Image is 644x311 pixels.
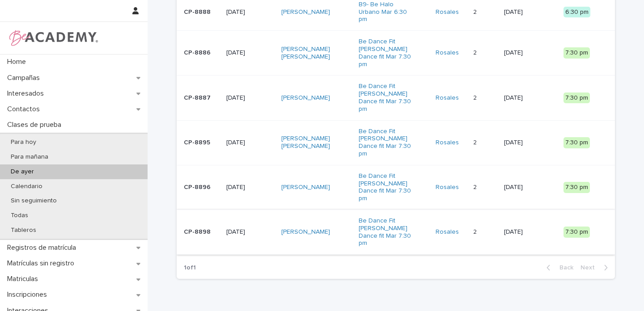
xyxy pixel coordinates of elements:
[436,139,459,147] a: Rosales
[4,121,68,129] p: Clases de prueba
[281,184,330,191] a: [PERSON_NAME]
[473,182,479,191] p: 2
[577,264,615,272] button: Next
[4,105,47,113] p: Contactos
[504,94,557,102] p: [DATE]
[504,8,557,16] p: [DATE]
[4,259,81,268] p: Matrículas sin registro
[359,83,415,113] a: Be Dance Fit [PERSON_NAME] Dance fit Mar 7:30 pm
[7,29,99,47] img: WPrjXfSUmiLcdUfaYY4Q
[563,227,590,238] div: 7:30 pm
[177,165,615,210] tr: CP-8896[DATE][PERSON_NAME] Be Dance Fit [PERSON_NAME] Dance fit Mar 7:30 pm Rosales 22 [DATE]7:30 pm
[554,265,573,271] span: Back
[473,227,479,236] p: 2
[4,58,33,66] p: Home
[473,47,479,57] p: 2
[177,210,615,254] tr: CP-8898[DATE][PERSON_NAME] Be Dance Fit [PERSON_NAME] Dance fit Mar 7:30 pm Rosales 22 [DATE]7:30 pm
[580,265,600,271] span: Next
[359,38,415,68] a: Be Dance Fit [PERSON_NAME] Dance fit Mar 7:30 pm
[539,264,577,272] button: Back
[4,275,45,283] p: Matriculas
[473,92,479,102] p: 2
[4,153,55,161] p: Para mañana
[184,228,219,236] p: CP-8898
[184,49,219,57] p: CP-8886
[226,228,274,236] p: [DATE]
[281,228,330,236] a: [PERSON_NAME]
[4,197,64,205] p: Sin seguimiento
[4,212,35,219] p: Todas
[184,8,219,16] p: CP-8888
[359,172,415,202] a: Be Dance Fit [PERSON_NAME] Dance fit Mar 7:30 pm
[184,94,219,102] p: CP-8887
[436,184,459,191] a: Rosales
[4,139,43,146] p: Para hoy
[563,7,590,18] div: 6:30 pm
[226,49,274,57] p: [DATE]
[226,184,274,191] p: [DATE]
[563,92,590,104] div: 7:30 pm
[177,76,615,120] tr: CP-8887[DATE][PERSON_NAME] Be Dance Fit [PERSON_NAME] Dance fit Mar 7:30 pm Rosales 22 [DATE]7:30 pm
[4,290,54,299] p: Inscripciones
[4,74,47,82] p: Campañas
[359,1,415,23] a: B9- Be Halo Urbano Mar 6:30 pm
[184,184,219,191] p: CP-8896
[281,135,337,150] a: [PERSON_NAME] [PERSON_NAME]
[436,228,459,236] a: Rosales
[4,168,41,176] p: De ayer
[563,182,590,193] div: 7:30 pm
[184,139,219,147] p: CP-8895
[4,244,83,252] p: Registros de matrícula
[281,8,330,16] a: [PERSON_NAME]
[504,228,557,236] p: [DATE]
[226,8,274,16] p: [DATE]
[281,46,337,61] a: [PERSON_NAME] [PERSON_NAME]
[436,94,459,102] a: Rosales
[473,7,479,16] p: 2
[177,31,615,76] tr: CP-8886[DATE][PERSON_NAME] [PERSON_NAME] Be Dance Fit [PERSON_NAME] Dance fit Mar 7:30 pm Rosales...
[281,94,330,102] a: [PERSON_NAME]
[436,8,459,16] a: Rosales
[4,183,50,190] p: Calendario
[177,257,203,279] p: 1 of 1
[359,128,415,158] a: Be Dance Fit [PERSON_NAME] Dance fit Mar 7:30 pm
[504,139,557,147] p: [DATE]
[4,89,51,98] p: Interesados
[563,137,590,148] div: 7:30 pm
[563,47,590,59] div: 7:30 pm
[226,94,274,102] p: [DATE]
[4,227,43,234] p: Tableros
[504,49,557,57] p: [DATE]
[436,49,459,57] a: Rosales
[177,120,615,165] tr: CP-8895[DATE][PERSON_NAME] [PERSON_NAME] Be Dance Fit [PERSON_NAME] Dance fit Mar 7:30 pm Rosales...
[473,137,479,147] p: 2
[359,217,415,247] a: Be Dance Fit [PERSON_NAME] Dance fit Mar 7:30 pm
[226,139,274,147] p: [DATE]
[504,184,557,191] p: [DATE]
